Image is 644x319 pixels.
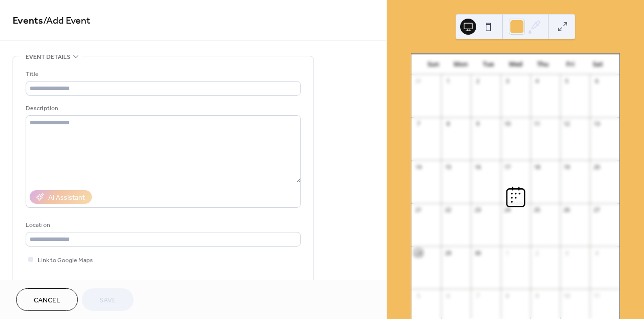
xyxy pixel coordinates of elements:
div: 3 [504,77,511,85]
div: 31 [414,77,422,85]
div: 5 [414,292,422,299]
div: Description [26,103,299,114]
div: 26 [563,206,571,214]
div: Title [26,69,299,79]
div: Tue [474,54,502,74]
div: 19 [563,163,571,171]
div: 15 [444,163,452,171]
div: 27 [593,206,600,214]
div: Thu [529,54,557,74]
div: 25 [533,206,541,214]
div: 2 [533,249,541,257]
div: 10 [504,120,511,128]
span: Event details [26,52,70,62]
div: 3 [563,249,571,257]
div: 9 [474,120,481,128]
div: Location [26,220,299,230]
div: 21 [414,206,422,214]
div: 13 [593,120,600,128]
div: 28 [414,249,422,257]
div: 17 [504,163,511,171]
span: / Add Event [43,11,90,31]
div: 20 [593,163,600,171]
div: 24 [504,206,511,214]
div: Fri [557,54,584,74]
div: 4 [533,77,541,85]
div: Mon [447,54,475,74]
div: 9 [533,292,541,299]
div: 11 [593,292,600,299]
div: 6 [593,77,600,85]
div: Event color [26,277,101,287]
div: 6 [444,292,452,299]
div: Sat [584,54,611,74]
a: Events [13,11,43,31]
button: Cancel [16,288,78,311]
div: 1 [504,249,511,257]
div: 5 [563,77,571,85]
div: 2 [474,77,481,85]
div: 7 [414,120,422,128]
div: 18 [533,163,541,171]
div: 23 [474,206,481,214]
div: 14 [414,163,422,171]
div: 29 [444,249,452,257]
div: 8 [504,292,511,299]
div: Sun [419,54,447,74]
div: 11 [533,120,541,128]
div: 4 [593,249,600,257]
div: 10 [563,292,571,299]
span: Link to Google Maps [38,255,93,266]
div: 1 [444,77,452,85]
span: Cancel [34,295,60,306]
div: 22 [444,206,452,214]
div: 7 [474,292,481,299]
div: 12 [563,120,571,128]
div: 16 [474,163,481,171]
div: 30 [474,249,481,257]
div: 8 [444,120,452,128]
div: Wed [502,54,529,74]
